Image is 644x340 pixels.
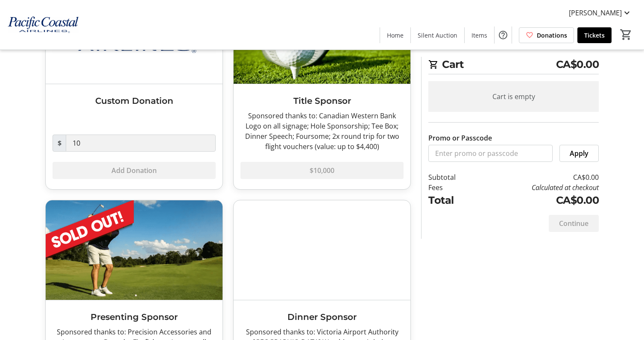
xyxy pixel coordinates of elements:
[478,182,599,193] td: Calculated at checkout
[428,145,553,162] input: Enter promo or passcode
[562,6,639,20] button: [PERSON_NAME]
[495,26,512,44] button: Help
[465,27,494,43] a: Items
[240,111,404,152] div: Sponsored thanks to: Canadian Western Bank Logo on all signage; Hole Sponsorship; Tee Box; Dinner...
[46,200,222,300] img: Presenting Sponsor
[234,200,410,300] img: Dinner Sponsor
[380,27,410,43] a: Home
[584,31,605,40] span: Tickets
[418,31,457,40] span: Silent Auction
[53,94,216,107] h3: Custom Donation
[428,193,478,208] td: Total
[240,94,404,107] h3: Title Sponsor
[537,31,567,40] span: Donations
[428,133,492,143] label: Promo or Passcode
[387,31,404,40] span: Home
[428,57,599,74] h2: Cart
[428,81,599,112] div: Cart is empty
[53,311,216,323] h3: Presenting Sponsor
[559,145,599,162] button: Apply
[570,148,588,158] span: Apply
[411,27,464,43] a: Silent Auction
[66,135,216,152] input: Donation Amount
[519,27,574,43] a: Donations
[471,31,487,40] span: Items
[428,172,478,182] td: Subtotal
[428,182,478,193] td: Fees
[478,193,599,208] td: CA$0.00
[577,27,612,43] a: Tickets
[240,311,404,323] h3: Dinner Sponsor
[53,135,66,152] span: $
[5,3,81,46] img: Pacific Coastal Airlines's Logo
[478,172,599,182] td: CA$0.00
[556,57,599,72] span: CA$0.00
[569,8,622,18] span: [PERSON_NAME]
[618,27,634,42] button: Cart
